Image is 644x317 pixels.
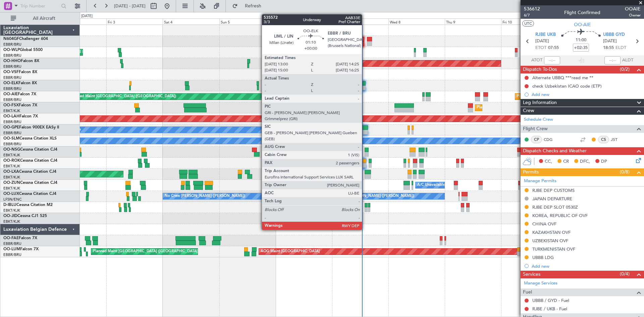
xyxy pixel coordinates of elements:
a: EBKT/KJK [3,153,20,158]
span: OO-JID [3,214,17,218]
a: EBKT/KJK [3,186,20,191]
span: CR [563,158,569,165]
a: OO-HHOFalcon 8X [3,59,39,63]
div: No Crew [PERSON_NAME] ([PERSON_NAME]) [334,191,414,201]
span: 18:55 [603,45,614,51]
span: OO-SLM [3,137,19,141]
span: OO-ZUN [3,181,20,185]
span: Crew [523,107,534,115]
a: N604GFChallenger 604 [3,37,48,41]
a: OO-SLMCessna Citation XLS [3,137,57,141]
span: 536612 [524,5,540,12]
div: Alternate UBBQ ***read me ** [532,75,593,81]
a: LFSN/ENC [3,197,22,202]
a: OO-AIEFalcon 7X [3,92,36,96]
div: check Uzbekistan ICAO code (ETP) [532,83,602,89]
a: OO-NSGCessna Citation CJ4 [3,148,57,152]
div: UBBB LDG [532,255,554,260]
div: Add new [532,92,641,97]
a: UBBB / GYD - Fuel [532,298,569,303]
div: [DATE] [81,13,93,19]
span: OO-NSG [3,148,20,152]
a: EBBR/BRU [3,53,21,58]
span: UBBB GYD [603,32,625,38]
a: OO-ZUNCessna Citation CJ4 [3,181,57,185]
a: Manage Permits [524,178,556,184]
div: Sat 4 [163,18,219,24]
span: OO-LUX [3,192,19,196]
span: (0/8) [620,168,630,175]
div: Mon 6 [276,18,332,24]
div: Planned Maint [GEOGRAPHIC_DATA] ([GEOGRAPHIC_DATA] National) [93,247,214,257]
span: ALDT [622,57,633,64]
a: JST [611,137,626,143]
a: EBKT/KJK [3,164,20,169]
a: OO-VSFFalcon 8X [3,70,37,74]
span: OO-LXA [3,170,19,174]
a: OO-FSXFalcon 7X [3,103,37,107]
span: ELDT [615,45,626,51]
span: Flight Crew [523,125,548,133]
span: Leg Information [523,99,557,107]
span: Refresh [239,4,267,8]
span: OO-FAE [3,236,19,240]
a: EBKT/KJK [3,108,20,113]
span: OO-LAH [3,114,19,118]
span: Dispatch Checks and Weather [523,147,587,155]
a: OO-FAEFalcon 7X [3,236,37,240]
a: EBBR/BRU [3,241,21,246]
span: 07:55 [548,45,559,51]
span: Dispatch To-Dos [523,66,557,73]
a: OO-LUMFalcon 7X [3,247,39,251]
div: CS [598,136,609,143]
a: OO-LUXCessna Citation CJ4 [3,192,56,196]
div: Planned Maint Geneva (Cointrin) [291,58,347,68]
span: OO-AIE [574,21,591,28]
a: EBBR/BRU [3,42,21,47]
span: Fuel [523,288,532,296]
a: RJBE / UKB - Fuel [532,306,567,312]
a: EBBR/BRU [3,97,21,102]
span: OO-VSF [3,70,19,74]
span: ATOT [531,57,542,64]
div: KAZAKHSTAN OVF [532,229,571,235]
a: OO-LAHFalcon 7X [3,114,38,118]
a: EBBR/BRU [3,142,21,147]
div: Wed 8 [388,18,445,24]
a: OO-JIDCessna CJ1 525 [3,214,47,218]
a: EBBR/BRU [3,86,21,91]
a: EBBR/BRU [3,252,21,257]
span: [DATE] [535,38,549,45]
div: Flight Confirmed [564,9,600,16]
div: Unplanned Maint [GEOGRAPHIC_DATA] ([GEOGRAPHIC_DATA]) [66,92,176,102]
input: Trip Number [20,1,59,11]
div: TURKMENISTAN OVF [532,246,575,252]
div: A/C Unavailable [GEOGRAPHIC_DATA]-[GEOGRAPHIC_DATA] [417,180,524,190]
div: CHINA OVF [532,221,556,227]
a: CDG [544,137,559,143]
span: [DATE] - [DATE] [114,3,146,9]
a: OO-ELKFalcon 8X [3,81,37,85]
span: D-IBLU [3,203,16,207]
span: OO-WLP [3,48,20,52]
span: Services [523,271,540,278]
span: N604GF [3,37,19,41]
a: EBBR/BRU [3,119,21,124]
span: OO-LUM [3,247,20,251]
span: Owner [625,12,641,18]
div: UZBEKISTAN OVF [532,238,568,244]
a: EBBR/BRU [3,64,21,69]
a: OO-ROKCessna Citation CJ4 [3,159,57,163]
button: All Aircraft [7,13,73,24]
div: Planned Maint Kortrijk-[GEOGRAPHIC_DATA] [477,103,555,113]
a: EBBR/BRU [3,130,21,136]
span: [DATE] [603,38,617,45]
span: (0/4) [620,270,630,277]
span: 11:00 [576,37,586,44]
a: EBKT/KJK [3,208,20,213]
div: Fri 3 [106,18,163,24]
a: OO-GPEFalcon 900EX EASy II [3,125,59,129]
div: JAPAN DEPARTURE [532,196,572,202]
div: Fri 10 [501,18,557,24]
a: OO-LXACessna Citation CJ4 [3,170,56,174]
